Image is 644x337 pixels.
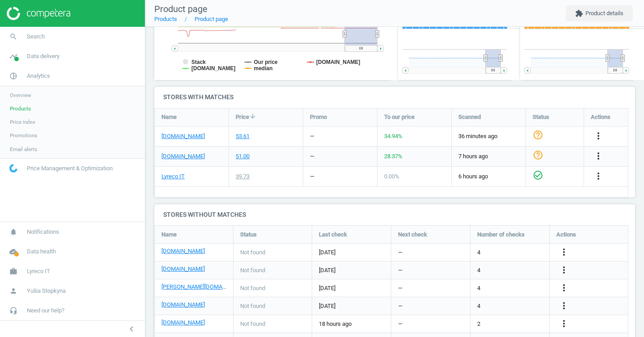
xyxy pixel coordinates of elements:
[161,265,205,273] a: [DOMAIN_NAME]
[154,204,635,225] h4: Stores without matches
[477,320,480,328] span: 2
[458,113,481,121] span: Scanned
[154,4,208,14] span: Product page
[161,247,205,255] a: [DOMAIN_NAME]
[559,300,569,312] button: more_vert
[533,150,543,160] i: help_outline
[319,231,347,239] span: Last check
[593,151,604,161] i: more_vert
[154,16,177,22] a: Products
[27,72,50,80] span: Analytics
[236,113,249,121] span: Price
[161,173,185,181] a: Lyreco IT
[398,320,402,328] span: —
[161,132,205,140] a: [DOMAIN_NAME]
[533,130,543,140] i: help_outline
[477,266,480,274] span: 4
[27,307,64,315] span: Need our help?
[310,173,314,181] div: —
[154,87,635,108] h4: Stores with matches
[591,113,610,121] span: Actions
[240,231,257,239] span: Status
[477,231,525,239] span: Number of checks
[249,113,256,120] i: arrow_downward
[310,113,327,121] span: Promo
[384,173,399,180] span: 0.00 %
[559,247,569,258] button: more_vert
[240,302,265,310] span: Not found
[575,9,583,17] i: extension
[398,302,402,310] span: —
[593,171,604,181] i: more_vert
[5,263,22,280] i: work
[195,16,228,22] a: Product page
[161,231,177,239] span: Name
[27,33,45,41] span: Search
[9,164,17,173] img: wGWNvw8QSZomAAAAABJRU5ErkJggg==
[398,231,427,239] span: Next check
[398,266,402,274] span: —
[477,284,480,292] span: 4
[559,247,569,257] i: more_vert
[566,5,633,21] button: extensionProduct details
[593,131,604,141] i: more_vert
[27,267,50,275] span: Lyreco IT
[384,153,402,160] span: 28.37 %
[398,249,402,257] span: —
[458,173,519,181] span: 6 hours ago
[126,324,137,334] i: chevron_left
[559,282,569,293] i: more_vert
[161,113,177,121] span: Name
[240,284,265,292] span: Not found
[593,171,604,182] button: more_vert
[236,173,250,181] div: 39.73
[533,113,549,121] span: Status
[161,283,226,291] a: [PERSON_NAME][DOMAIN_NAME]
[477,249,480,257] span: 4
[559,318,569,330] button: more_vert
[319,249,384,257] span: [DATE]
[10,92,31,99] span: Overview
[593,151,604,162] button: more_vert
[559,265,569,275] i: more_vert
[240,266,265,274] span: Not found
[5,282,22,299] i: person
[191,59,206,65] tspan: Stack
[236,132,250,140] div: 53.61
[319,284,384,292] span: [DATE]
[556,231,576,239] span: Actions
[27,287,66,295] span: Yuliia Stopkyna
[120,323,143,335] button: chevron_left
[236,152,250,160] div: 51.00
[240,320,265,328] span: Not found
[27,248,56,256] span: Data health
[310,132,314,140] div: —
[161,301,205,309] a: [DOMAIN_NAME]
[5,243,22,260] i: cloud_done
[458,152,519,160] span: 7 hours ago
[7,7,70,20] img: ajHJNr6hYgQAAAAASUVORK5CYII=
[559,318,569,329] i: more_vert
[316,59,360,65] tspan: [DOMAIN_NAME]
[384,133,402,139] span: 34.94 %
[319,320,384,328] span: 18 hours ago
[10,118,35,126] span: Price index
[10,132,37,139] span: Promotions
[5,28,22,45] i: search
[161,319,205,327] a: [DOMAIN_NAME]
[191,65,236,72] tspan: [DOMAIN_NAME]
[559,300,569,311] i: more_vert
[10,146,37,153] span: Email alerts
[27,228,59,236] span: Notifications
[254,65,273,72] tspan: median
[384,113,415,121] span: To our price
[10,105,31,112] span: Products
[5,48,22,65] i: timeline
[458,132,519,140] span: 36 minutes ago
[27,164,113,173] span: Price Management & Optimization
[398,284,402,292] span: —
[533,170,543,181] i: check_circle_outline
[254,59,278,65] tspan: Our price
[559,265,569,276] button: more_vert
[559,282,569,294] button: more_vert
